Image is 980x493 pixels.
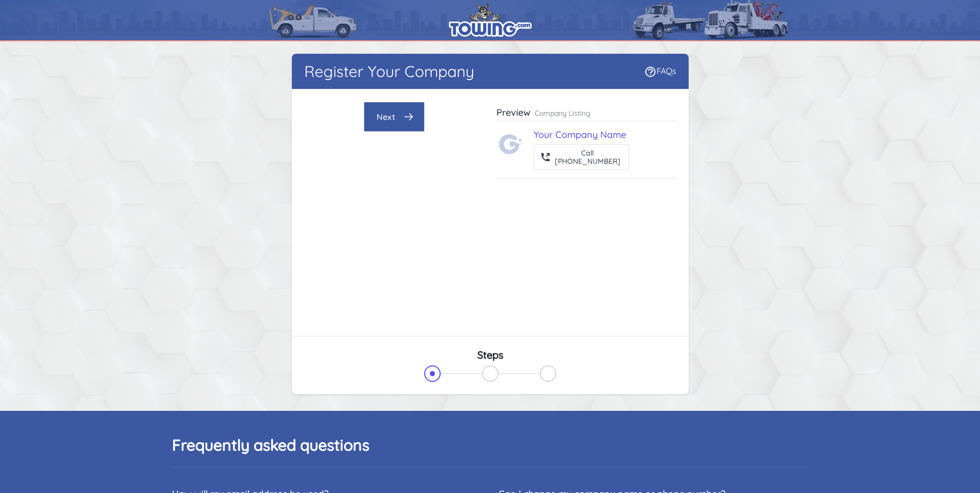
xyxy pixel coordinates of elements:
a: FAQs [644,66,676,76]
h3: Steps [304,349,676,361]
h1: Register Your Company [304,62,474,81]
button: Next [364,102,425,132]
p: Company Listing [535,108,590,118]
div: Call [PHONE_NUMBER] [555,149,620,165]
img: logo.png [449,3,532,37]
h2: Frequently asked questions [172,436,808,454]
button: Call[PHONE_NUMBER] [534,144,629,170]
a: Your Company Name [534,129,626,141]
h3: Preview [496,106,531,119]
img: Towing.com Logo [499,132,523,157]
